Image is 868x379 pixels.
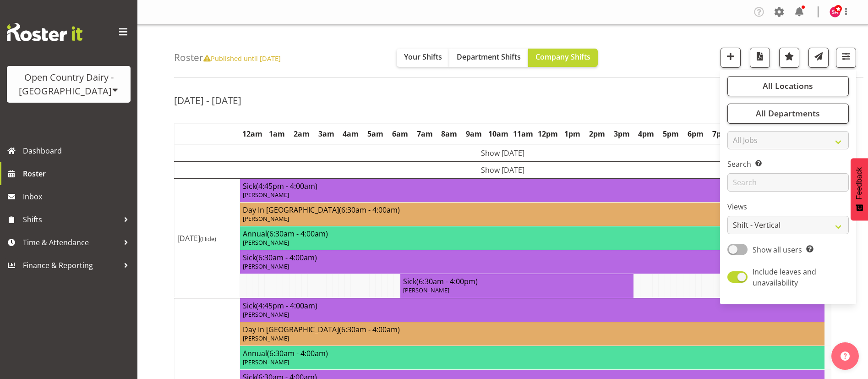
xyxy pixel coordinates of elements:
span: Shifts [23,213,119,226]
span: All Locations [763,80,813,91]
th: 4pm [634,123,659,144]
button: Feedback - Show survey [851,158,868,220]
label: Search [727,159,849,170]
button: Highlight an important date within the roster. [779,48,799,68]
label: Views [727,201,849,212]
th: 4am [338,123,363,144]
th: 10am [486,123,511,144]
button: Department Shifts [449,49,528,67]
th: 3pm [609,123,634,144]
th: 1am [265,123,289,144]
span: (6:30am - 4:00pm) [416,276,478,286]
span: Published until [DATE] [203,54,281,63]
img: Rosterit website logo [7,23,82,41]
span: All Departments [756,108,820,119]
td: [DATE] [175,178,240,298]
button: Add a new shift [721,48,741,68]
button: Download a PDF of the roster according to the set date range. [750,48,770,68]
button: All Locations [727,76,849,96]
h4: Sick [243,253,822,262]
h2: [DATE] - [DATE] [174,94,241,106]
th: 12am [240,123,265,144]
th: 5pm [659,123,683,144]
span: Finance & Reporting [23,258,119,272]
h4: Day In [GEOGRAPHIC_DATA] [243,205,822,214]
th: 3am [314,123,338,144]
h4: Roster [174,52,281,63]
span: [PERSON_NAME] [243,191,289,199]
h4: Day In [GEOGRAPHIC_DATA] [243,325,822,334]
th: 6am [388,123,412,144]
th: 9am [462,123,486,144]
span: Include leaves and unavailability [753,267,816,288]
img: stacey-allen7479.jpg [830,6,841,17]
img: help-xxl-2.png [841,352,850,361]
span: (4:45pm - 4:00am) [256,181,317,191]
span: [PERSON_NAME] [243,238,289,247]
span: Time & Attendance [23,236,119,249]
button: All Departments [727,104,849,124]
h4: Annual [243,229,822,238]
span: (6:30am - 4:00am) [256,253,317,263]
h4: Sick [243,301,822,310]
th: 12pm [535,123,560,144]
span: [PERSON_NAME] [243,358,289,366]
th: 6pm [683,123,708,144]
button: Company Shifts [528,49,598,67]
th: 7am [412,123,437,144]
th: 2am [289,123,314,144]
div: Open Country Dairy - [GEOGRAPHIC_DATA] [16,71,121,98]
span: Your Shifts [404,52,442,62]
span: Company Shifts [535,52,590,62]
span: [PERSON_NAME] [243,214,289,223]
span: [PERSON_NAME] [403,286,449,294]
th: 11am [511,123,535,144]
span: Dashboard [23,144,133,158]
button: Your Shifts [397,49,449,67]
span: (Hide) [200,235,216,243]
span: Feedback [855,167,863,199]
button: Filter Shifts [836,48,856,68]
td: Show [DATE] [175,144,831,162]
span: Department Shifts [457,52,521,62]
td: Show [DATE] [175,161,831,178]
span: Roster [23,167,133,181]
span: [PERSON_NAME] [243,334,289,342]
span: (6:30am - 4:00am) [339,205,400,215]
h4: Annual [243,349,822,358]
th: 7pm [708,123,732,144]
input: Search [727,173,849,192]
span: (6:30am - 4:00am) [267,229,328,239]
span: [PERSON_NAME] [243,310,289,319]
button: Send a list of all shifts for the selected filtered period to all rostered employees. [808,48,829,68]
th: 5am [363,123,388,144]
th: 1pm [560,123,585,144]
th: 2pm [584,123,609,144]
span: (4:45pm - 4:00am) [256,301,317,311]
span: Inbox [23,190,133,203]
th: 8am [437,123,462,144]
span: [PERSON_NAME] [243,262,289,270]
h4: Sick [403,277,631,286]
span: (6:30am - 4:00am) [267,348,328,358]
span: Show all users [753,245,802,255]
h4: Sick [243,181,822,191]
span: (6:30am - 4:00am) [339,324,400,335]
